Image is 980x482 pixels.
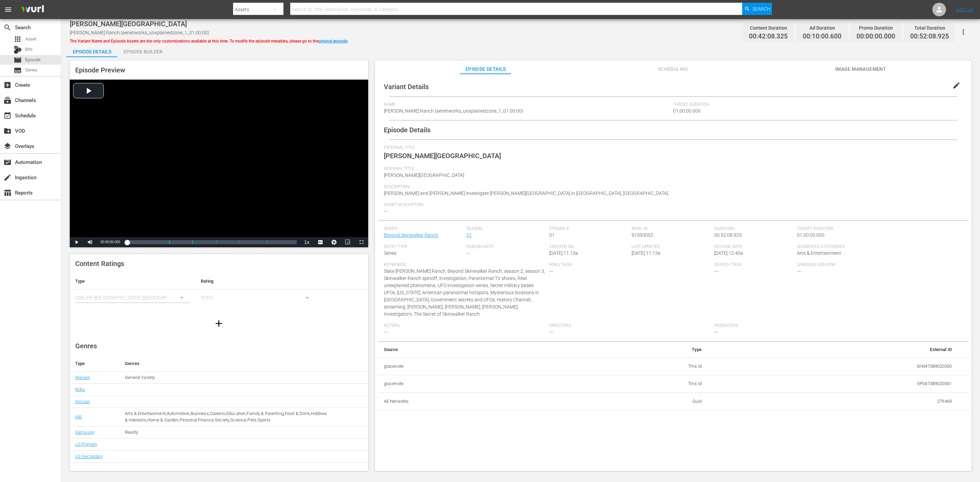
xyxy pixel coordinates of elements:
[384,226,463,232] span: Series:
[952,81,961,89] span: edit
[549,232,555,238] span: 01
[549,244,628,250] span: Created On:
[3,173,12,182] span: Ingestion
[384,126,430,134] span: Episode Details
[75,442,97,447] a: LG Primary
[70,30,209,35] span: [PERSON_NAME] Ranch (aenetworks_unxplainedzone_1_01:00:00)
[70,237,83,247] button: Play
[25,46,33,53] span: Bits
[314,237,327,247] button: Captions
[797,232,824,238] span: 01:00:00.000
[574,375,707,393] td: Tms Id
[384,268,545,317] span: Slate [PERSON_NAME] Ranch, Beyond Skinwalker Ranch, season 2, season 3, Skinwalker Ranch spinoff,...
[467,244,546,250] span: Publish Date:
[83,237,97,247] button: Mute
[75,375,90,380] a: Nielsen
[956,7,974,12] a: Sign Out
[3,96,12,104] span: Channels
[119,355,335,372] th: Genres
[75,260,124,268] span: Content Ratings
[742,3,772,15] button: Search
[714,329,718,335] span: ---
[549,250,578,256] span: [DATE] 11:13a
[70,20,187,28] span: [PERSON_NAME][GEOGRAPHIC_DATA]
[384,323,546,329] span: Actors
[25,56,40,63] span: Episode
[803,23,842,33] div: Ad Duration
[70,355,119,372] th: Type
[384,184,959,190] span: Description
[75,414,82,419] a: IAB
[378,342,968,411] table: simple table
[75,430,94,435] a: Samsung
[384,190,669,196] span: [PERSON_NAME] and [PERSON_NAME] investigate [PERSON_NAME][GEOGRAPHIC_DATA] in [GEOGRAPHIC_DATA], ...
[384,152,501,160] span: [PERSON_NAME][GEOGRAPHIC_DATA]
[384,145,959,151] span: External Title
[752,3,770,15] span: Search
[574,342,707,358] th: Type
[3,127,12,135] span: VOD
[803,33,842,40] span: 00:10:00.600
[25,67,37,73] span: Series
[14,35,22,43] span: Asset
[910,23,949,33] div: Total Duration
[574,358,707,375] td: Tms Id
[467,232,472,238] a: 01
[3,189,12,197] span: Reports
[25,36,36,43] span: Asset
[100,240,120,244] span: 00:00:00.000
[460,65,511,73] span: Episode Details
[707,358,957,375] td: SH047389020000
[3,112,12,120] span: Schedule
[195,273,321,289] th: Rating
[707,393,957,410] td: 279469
[714,262,794,268] span: Search Tags:
[797,268,801,274] span: ---
[384,209,388,214] span: ---
[75,387,85,392] a: Roku
[549,323,711,329] span: Directors
[14,66,22,74] span: Series
[384,329,388,335] span: ---
[574,393,707,410] td: Guid
[714,232,742,238] span: 00:52:08.925
[300,237,314,247] button: Playback Rate
[355,237,368,247] button: Fullscreen
[16,2,49,18] img: ans4CAIJ8jUAAAAAAAAAAAAAAAAAAAAAAAAgQb4GAAAAAAAAAAAAAAAAAAAAAAAAJMjXAAAAAAAAAAAAAAAAAAAAAAAAgAT5G...
[467,250,471,256] span: ---
[856,33,895,40] span: 00:00:00.000
[714,244,794,250] span: Release Date:
[75,399,90,404] a: Sinclair
[378,375,574,393] th: gracenote
[75,454,103,459] a: LG Secondary
[384,250,396,256] span: Series
[797,244,959,250] span: Suggested Categories:
[797,226,959,232] span: Target Duration:
[201,288,315,307] div: TVPG
[117,44,168,60] div: Episode Builder
[75,342,97,350] span: Genres
[75,288,190,307] div: USA_PR ([GEOGRAPHIC_DATA] ([GEOGRAPHIC_DATA]))
[549,268,553,274] span: ---
[910,33,949,40] span: 00:52:08.925
[127,240,296,244] div: Progress Bar
[70,273,195,289] th: Type
[673,108,701,114] span: 01:00:00.000
[632,244,711,250] span: Last Updated:
[378,358,574,375] th: gracenote
[835,65,886,73] span: Image Management
[378,393,574,410] th: AE Networks
[14,56,22,64] span: Episode
[673,102,843,107] span: Target Duration
[3,23,12,32] span: Search
[384,102,670,107] span: Name
[384,244,463,250] span: Entry Type:
[384,83,429,91] span: Variant Details
[632,232,653,238] span: 91593052
[3,142,12,150] span: Overlays
[3,158,12,166] span: Automation
[749,33,788,40] span: 00:42:08.325
[549,329,553,335] span: ---
[70,39,348,44] span: The Variant Name and Episode Assets are the only customizations available at this time. To modify...
[714,268,718,274] span: ---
